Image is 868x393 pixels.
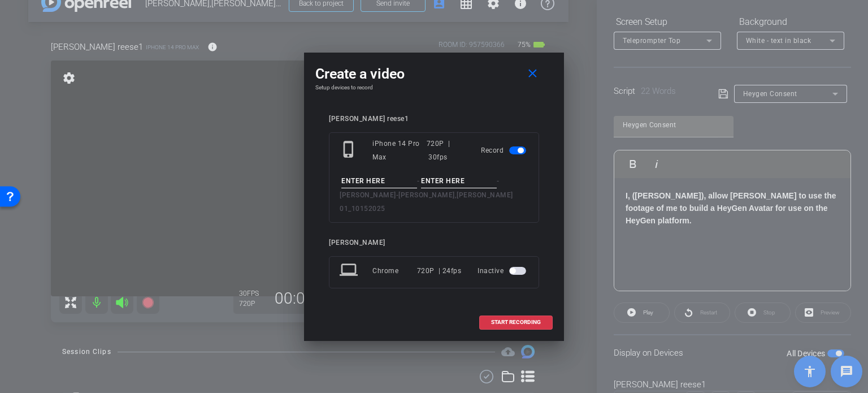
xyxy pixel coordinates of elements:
[396,191,399,199] span: -
[427,137,465,164] div: 720P | 30fps
[315,84,553,91] h4: Setup devices to record
[478,261,528,281] div: Inactive
[340,261,360,281] mat-icon: laptop
[526,67,540,81] mat-icon: close
[340,191,513,213] span: [PERSON_NAME],[PERSON_NAME] 01_10152025
[421,174,497,188] input: ENTER HERE
[329,115,539,123] div: [PERSON_NAME] reese1
[417,177,420,185] span: -
[372,137,427,164] div: iPhone 14 Pro Max
[417,261,462,281] div: 720P | 24fps
[491,319,541,325] span: START RECORDING
[340,140,360,161] mat-icon: phone_iphone
[497,177,500,185] span: -
[340,191,396,199] span: [PERSON_NAME]
[481,137,528,164] div: Record
[315,64,553,84] div: Create a video
[372,261,417,281] div: Chrome
[341,174,417,188] input: ENTER HERE
[329,239,539,247] div: [PERSON_NAME]
[479,316,553,330] button: START RECORDING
